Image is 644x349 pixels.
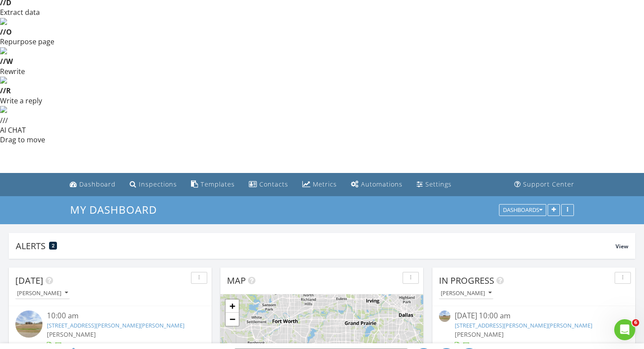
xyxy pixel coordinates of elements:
span: View [616,243,628,250]
div: Support Center [523,180,574,188]
div: Metrics [313,180,337,188]
iframe: Intercom live chat [614,319,635,340]
a: Zoom out [226,313,239,326]
div: [PERSON_NAME] [441,290,492,296]
a: Metrics [299,176,340,193]
button: [PERSON_NAME] [15,287,70,299]
img: streetview [15,310,42,338]
div: Dashboards [503,207,542,213]
div: Contacts [259,180,288,188]
span: 2 [52,243,55,249]
button: Dashboards [499,204,546,216]
div: [PERSON_NAME] [17,290,68,296]
img: streetview [439,310,450,322]
div: Alerts [16,240,616,252]
a: [STREET_ADDRESS][PERSON_NAME][PERSON_NAME] [455,321,592,329]
span: [PERSON_NAME] [47,330,96,338]
a: Templates [188,176,238,193]
span: 6 [632,319,639,326]
div: [DATE] 10:00 am [455,310,613,321]
a: My Dashboard [70,202,164,217]
a: Settings [413,176,455,193]
span: [PERSON_NAME] [455,330,504,338]
a: [STREET_ADDRESS][PERSON_NAME][PERSON_NAME] [47,321,184,329]
button: [PERSON_NAME] [439,287,493,299]
div: Automations [361,180,403,188]
span: [DATE] [15,275,43,286]
div: Settings [425,180,452,188]
a: Support Center [511,176,578,193]
div: 10:00 am [47,310,189,321]
a: Zoom in [226,300,239,313]
span: Map [227,275,246,286]
span: In Progress [439,275,494,286]
div: Templates [201,180,235,188]
div: Dashboard [79,180,116,188]
a: Inspections [126,176,180,193]
a: Dashboard [66,176,119,193]
div: Inspections [139,180,177,188]
a: Automations (Advanced) [347,176,406,193]
a: Contacts [245,176,292,193]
